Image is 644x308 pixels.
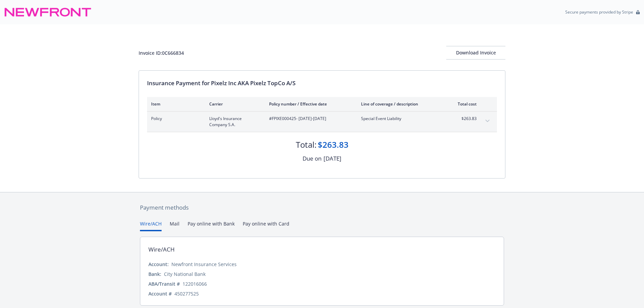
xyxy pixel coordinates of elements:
div: Insurance Payment for Pixelz Inc AKA Pixelz TopCo A/S [147,79,497,88]
span: $263.83 [451,116,477,122]
div: Carrier [209,101,258,107]
div: Account: [148,261,169,268]
button: Wire/ACH [140,220,162,231]
p: Secure payments provided by Stripe [565,9,633,15]
div: $263.83 [318,139,349,150]
div: City National Bank [164,270,206,278]
div: Total: [296,139,316,150]
div: PolicyLloyd's Insurance Company S.A.#FPIXE000425- [DATE]-[DATE]Special Event Liability$263.83expa... [147,112,497,132]
div: Account # [148,290,172,297]
span: Policy [151,116,198,122]
div: 450277525 [174,290,199,297]
div: Total cost [451,101,477,107]
button: Download Invoice [446,46,505,60]
div: Newfront Insurance Services [171,261,237,268]
span: Lloyd's Insurance Company S.A. [209,116,258,128]
div: Wire/ACH [148,245,175,254]
div: 122016066 [183,280,207,287]
div: Line of coverage / description [361,101,440,107]
div: Invoice ID: 0C666834 [139,49,184,56]
button: Mail [170,220,180,231]
div: [DATE] [324,154,341,163]
div: Policy number / Effective date [269,101,350,107]
div: Download Invoice [446,46,505,59]
span: #FPIXE000425 - [DATE]-[DATE] [269,116,350,122]
button: expand content [482,116,493,126]
button: Pay online with Card [243,220,289,231]
div: Due on [303,154,321,163]
div: Bank: [148,270,161,278]
button: Pay online with Bank [188,220,235,231]
div: Payment methods [140,203,504,212]
span: Special Event Liability [361,116,440,122]
div: Item [151,101,198,107]
div: ABA/Transit # [148,280,180,287]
